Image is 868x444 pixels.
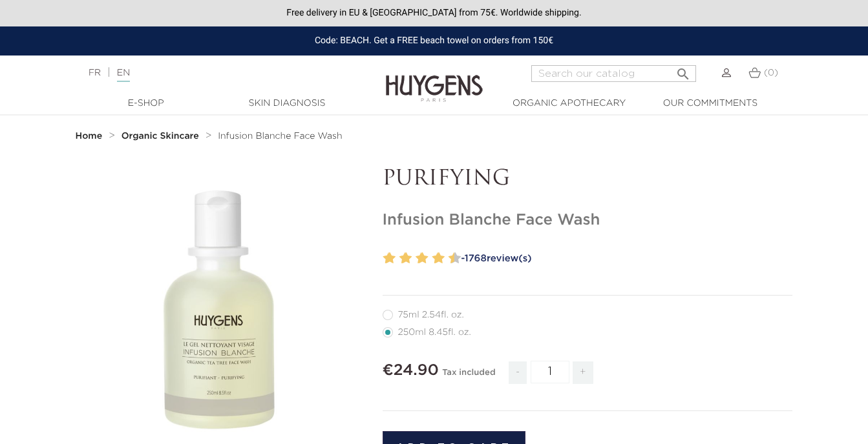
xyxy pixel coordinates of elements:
[383,167,793,192] p: PURIFYING
[397,249,401,268] label: 3
[465,254,487,263] span: 1768
[218,132,342,141] span: Infusion Blanche Face Wash
[89,68,101,77] a: FR
[82,65,352,81] div: |
[675,63,691,78] i: 
[402,249,412,268] label: 4
[451,249,461,268] label: 10
[442,359,495,394] div: Tax included
[646,97,775,110] a: Our commitments
[764,68,778,77] span: (0)
[117,68,130,82] a: EN
[531,65,696,82] input: Search
[383,363,439,378] span: €24.90
[435,249,445,268] label: 8
[505,97,634,110] a: Organic Apothecary
[383,310,480,320] label: 75ml 2.54fl. oz.
[413,249,418,268] label: 5
[457,249,793,268] a: -1768review(s)
[509,361,527,384] span: -
[222,97,352,110] a: Skin Diagnosis
[76,132,103,141] strong: Home
[672,61,695,79] button: 
[386,54,483,104] img: Huygens
[446,249,450,268] label: 9
[218,131,342,141] a: Infusion Blanche Face Wash
[531,361,569,383] input: Quantity
[383,211,793,230] h1: Infusion Blanche Face Wash
[429,249,434,268] label: 7
[383,327,487,338] label: 250ml 8.45fl. oz.
[81,97,211,110] a: E-Shop
[122,132,199,141] strong: Organic Skincare
[573,361,593,384] span: +
[419,249,429,268] label: 6
[76,131,105,141] a: Home
[381,249,385,268] label: 1
[386,249,396,268] label: 2
[122,131,202,141] a: Organic Skincare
